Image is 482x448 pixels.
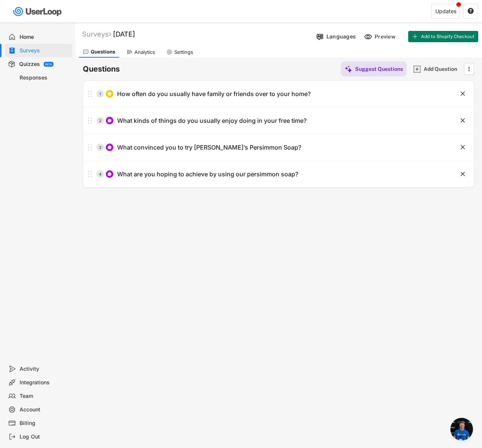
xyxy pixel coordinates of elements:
[117,90,311,98] div: How often do you usually have family or friends over to your home?
[459,144,467,151] button: 
[107,172,112,176] img: ConversationMinor.svg
[20,393,69,400] div: Team
[107,145,112,150] img: ConversationMinor.svg
[117,170,298,178] div: What are you hoping to achieve by using our persimmon soap?
[408,31,478,42] button: Add to Shopify Checkout
[468,8,474,14] text: 
[20,365,69,373] div: Activity
[134,49,155,55] div: Analytics
[459,170,467,178] button: 
[113,30,135,38] font: [DATE]
[117,144,301,151] div: What convinced you to try [PERSON_NAME]’s Persimmon Soap?
[468,65,470,73] text: 
[424,66,461,72] div: Add Question
[316,33,324,41] img: Language%20Icon.svg
[459,90,467,98] button: 
[461,143,465,151] text: 
[345,65,352,73] img: MagicMajor%20%28Purple%29.svg
[96,92,104,96] div: 1
[355,66,403,72] div: Suggest Questions
[20,420,69,427] div: Billing
[20,47,69,54] div: Surveys
[174,49,193,55] div: Settings
[435,9,456,14] div: Updates
[91,49,115,55] div: Questions
[421,34,474,39] span: Add to Shopify Checkout
[461,90,465,98] text: 
[45,63,52,66] div: BETA
[459,117,467,124] button: 
[19,61,40,68] div: Quizzes
[82,30,111,38] div: Surveys
[375,33,397,40] div: Preview
[96,172,104,176] div: 4
[11,4,64,19] img: userloop-logo-01.svg
[326,33,356,40] div: Languages
[107,92,112,96] img: CircleTickMinorWhite.svg
[107,118,112,123] img: ConversationMinor.svg
[96,145,104,149] div: 3
[467,8,474,15] button: 
[20,433,69,440] div: Log Out
[465,63,473,75] button: 
[20,406,69,413] div: Account
[461,170,465,178] text: 
[83,64,120,74] h6: Questions
[450,418,473,440] div: Open chat
[96,119,104,122] div: 2
[20,379,69,386] div: Integrations
[413,65,421,73] img: AddMajor.svg
[117,117,307,125] div: What kinds of things do you usually enjoy doing in your free time?
[461,116,465,124] text: 
[20,74,69,81] div: Responses
[20,34,69,41] div: Home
